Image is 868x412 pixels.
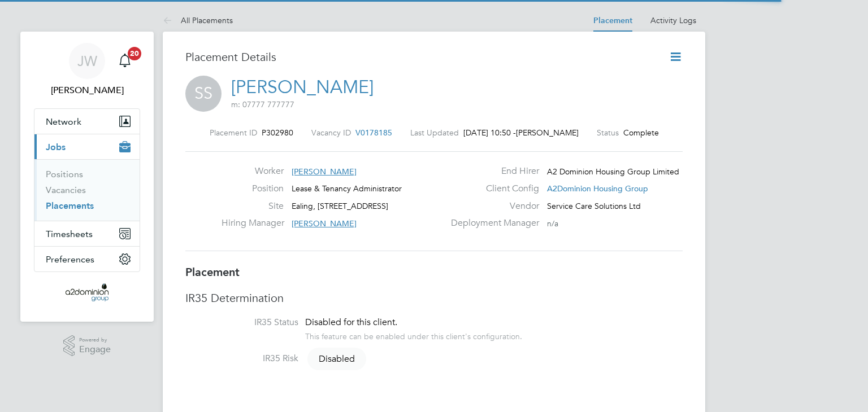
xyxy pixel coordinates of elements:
[547,183,648,194] span: A2Dominion Housing Group
[597,128,619,138] label: Status
[231,99,294,109] span: m: 07777 777777
[547,218,558,229] span: n/a
[34,43,140,97] a: JW[PERSON_NAME]
[444,183,539,195] label: Client Config
[34,84,140,97] span: Jack Whitehouse
[34,109,140,134] button: Network
[185,50,652,64] h3: Placement Details
[262,128,293,138] span: P302980
[185,265,240,279] b: Placement
[292,201,388,211] span: Ealing, [STREET_ADDRESS]
[128,47,141,60] span: 20
[114,43,136,79] a: 20
[79,335,111,345] span: Powered by
[444,165,539,177] label: End Hirer
[63,335,111,357] a: Powered byEngage
[46,254,94,265] span: Preferences
[292,166,357,177] span: [PERSON_NAME]
[222,183,284,195] label: Position
[222,200,284,212] label: Site
[185,291,683,305] h3: IR35 Determination
[547,166,679,177] span: A2 Dominion Housing Group Limited
[46,229,93,239] span: Timesheets
[623,128,659,138] span: Complete
[292,218,357,229] span: [PERSON_NAME]
[46,169,83,179] a: Positions
[79,345,111,354] span: Engage
[355,128,392,138] span: V0178185
[292,183,402,194] span: Lease & Tenancy Administrator
[34,221,140,246] button: Timesheets
[34,159,140,221] div: Jobs
[185,353,298,365] label: IR35 Risk
[34,283,140,301] a: Go to home page
[305,317,397,328] span: Disabled for this client.
[66,283,108,301] img: a2dominion-logo-retina.png
[185,317,298,328] label: IR35 Status
[231,76,374,98] a: [PERSON_NAME]
[222,217,284,229] label: Hiring Manager
[516,128,579,138] span: [PERSON_NAME]
[210,128,257,138] label: Placement ID
[307,348,366,370] span: Disabled
[46,116,81,127] span: Network
[463,128,516,138] span: [DATE] 10:50 -
[305,328,522,341] div: This feature can be enabled under this client's configuration.
[444,217,539,229] label: Deployment Manager
[410,128,459,138] label: Last Updated
[46,142,66,152] span: Jobs
[163,15,233,25] a: All Placements
[77,54,97,68] span: JW
[650,15,696,25] a: Activity Logs
[311,128,351,138] label: Vacancy ID
[46,185,86,195] a: Vacancies
[444,200,539,212] label: Vendor
[34,247,140,271] button: Preferences
[34,134,140,159] button: Jobs
[185,76,222,112] span: SS
[222,165,284,177] label: Worker
[46,200,94,211] a: Placements
[20,32,154,322] nav: Main navigation
[593,16,632,25] a: Placement
[547,201,641,211] span: Service Care Solutions Ltd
